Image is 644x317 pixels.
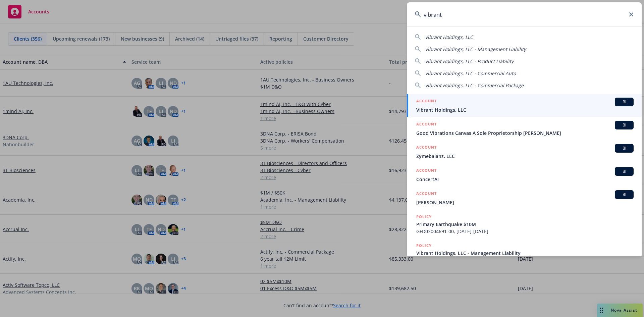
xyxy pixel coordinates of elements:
[407,2,642,27] input: Search...
[425,70,516,76] span: Vibrant Holdings. LLC - Commercial Auto
[618,99,631,105] span: BI
[416,242,432,249] h5: POLICY
[416,98,437,106] h5: ACCOUNT
[425,46,526,52] span: Vibrant Holdings, LLC - Management Liability
[416,129,634,137] span: Good Vibrations Canvas A Sole Proprietorship [PERSON_NAME]
[416,176,634,183] span: ConcertAI
[618,168,631,174] span: BI
[416,167,437,175] h5: ACCOUNT
[416,121,437,129] h5: ACCOUNT
[618,145,631,151] span: BI
[407,94,642,117] a: ACCOUNTBIVibrant Holdings, LLC
[425,82,524,89] span: Vibrant Holdings. LLC - Commercial Package
[618,122,631,128] span: BI
[416,250,634,257] span: Vibrant Holdings, LLC - Management Liability
[407,163,642,187] a: ACCOUNTBIConcertAI
[618,192,631,198] span: BI
[416,221,634,228] span: Primary Earthquake $10M
[416,153,634,160] span: Zymebalanz, LLC
[407,210,642,239] a: POLICYPrimary Earthquake $10MGFD03004691-00, [DATE]-[DATE]
[407,140,642,163] a: ACCOUNTBIZymebalanz, LLC
[407,239,642,267] a: POLICYVibrant Holdings, LLC - Management Liability
[425,58,514,64] span: Vibrant Holdings, LLC - Product Liability
[425,34,473,40] span: Vibrant Holdings, LLC
[407,187,642,210] a: ACCOUNTBI[PERSON_NAME]
[407,117,642,140] a: ACCOUNTBIGood Vibrations Canvas A Sole Proprietorship [PERSON_NAME]
[416,228,634,235] span: GFD03004691-00, [DATE]-[DATE]
[416,190,437,198] h5: ACCOUNT
[416,106,634,113] span: Vibrant Holdings, LLC
[416,199,634,206] span: [PERSON_NAME]
[416,144,437,152] h5: ACCOUNT
[416,213,432,220] h5: POLICY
